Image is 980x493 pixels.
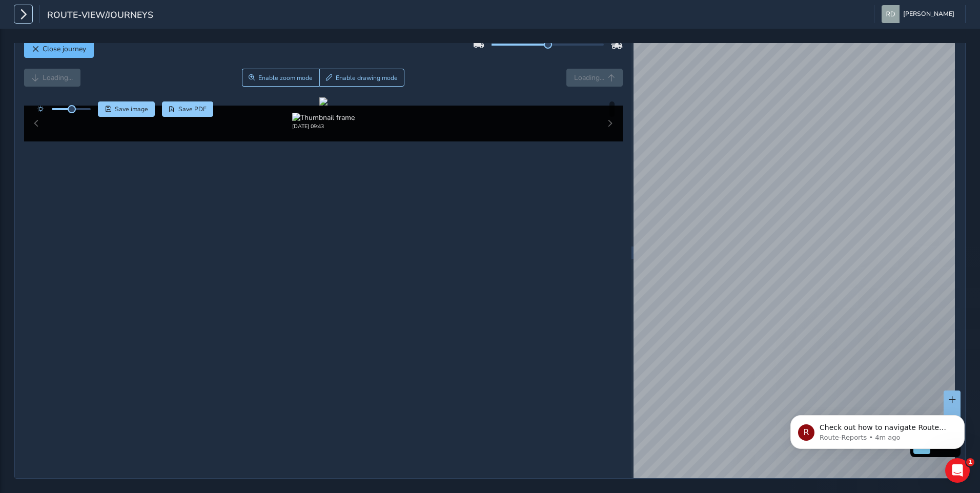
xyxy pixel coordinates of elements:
span: [PERSON_NAME] [903,5,954,23]
span: Save image [115,105,148,113]
iframe: Intercom notifications message [775,394,980,465]
button: Draw [319,69,405,87]
span: 1 [966,458,974,466]
span: Enable zoom mode [258,74,313,82]
button: [PERSON_NAME] [882,5,958,23]
span: route-view/journeys [47,9,153,23]
button: Close journey [24,40,94,58]
iframe: Intercom live chat [945,458,970,483]
div: [DATE] 09:43 [292,122,355,130]
button: Zoom [242,69,319,87]
button: PDF [162,101,214,117]
span: Close journey [43,44,86,54]
span: Save PDF [178,105,207,113]
button: Save [98,101,155,117]
img: diamond-layout [882,5,900,23]
span: Enable drawing mode [336,74,398,82]
img: Thumbnail frame [292,113,355,122]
